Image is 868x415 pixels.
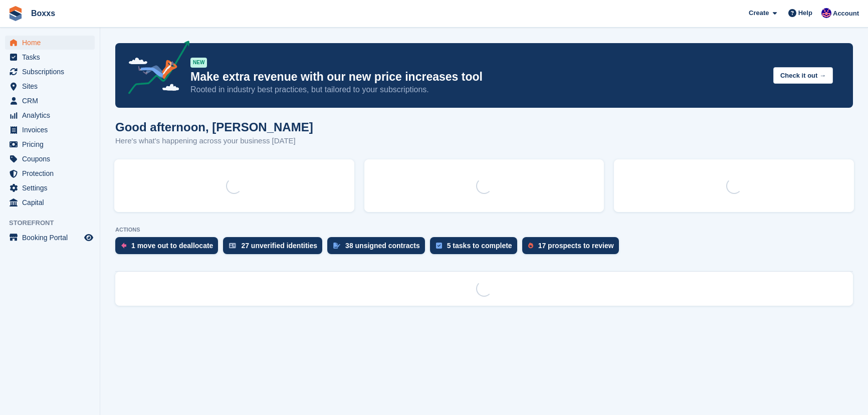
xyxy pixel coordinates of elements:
a: 5 tasks to complete [430,237,522,259]
span: Help [798,8,812,18]
img: task-75834270c22a3079a89374b754ae025e5fb1db73e45f91037f5363f120a921f8.svg [436,243,442,249]
div: 1 move out to deallocate [131,242,213,250]
a: Boxxs [27,5,59,22]
span: Sites [22,79,82,93]
span: Tasks [22,50,82,64]
a: menu [5,123,95,137]
div: 27 unverified identities [241,242,317,250]
a: menu [5,231,95,245]
span: Subscriptions [22,65,82,79]
a: 27 unverified identities [223,237,327,259]
img: verify_identity-adf6edd0f0f0b5bbfe63781bf79b02c33cf7c696d77639b501bdc392416b5a36.svg [229,243,236,249]
span: Storefront [9,218,100,228]
span: Coupons [22,152,82,166]
a: menu [5,65,95,79]
a: menu [5,50,95,64]
img: price-adjustments-announcement-icon-8257ccfd72463d97f412b2fc003d46551f7dbcb40ab6d574587a9cd5c0d94... [120,41,190,98]
span: Account [833,9,859,19]
a: 17 prospects to review [522,237,624,259]
img: move_outs_to_deallocate_icon-f764333ba52eb49d3ac5e1228854f67142a1ed5810a6f6cc68b1a99e826820c5.svg [121,243,126,249]
a: menu [5,195,95,210]
a: Preview store [83,232,95,244]
img: stora-icon-8386f47178a22dfd0bd8f6a31ec36ba5ce8667c1dd55bd0f319d3a0aa187defe.svg [8,6,23,21]
p: ACTIONS [115,227,853,233]
a: 1 move out to deallocate [115,237,223,259]
a: menu [5,36,95,50]
img: contract_signature_icon-13c848040528278c33f63329250d36e43548de30e8caae1d1a13099fd9432cc5.svg [333,243,340,249]
span: Analytics [22,108,82,122]
p: Make extra revenue with our new price increases tool [190,70,765,84]
div: 38 unsigned contracts [345,242,420,250]
a: menu [5,137,95,151]
img: Jamie Malcolm [821,8,831,18]
button: Check it out → [773,67,833,84]
span: Protection [22,166,82,180]
a: 38 unsigned contracts [327,237,430,259]
span: Settings [22,181,82,195]
h1: Good afternoon, [PERSON_NAME] [115,120,313,134]
span: Home [22,36,82,50]
span: Invoices [22,123,82,137]
a: menu [5,166,95,180]
a: menu [5,79,95,93]
a: menu [5,108,95,122]
div: 5 tasks to complete [447,242,512,250]
img: prospect-51fa495bee0391a8d652442698ab0144808aea92771e9ea1ae160a38d050c398.svg [528,243,533,249]
span: Booking Portal [22,231,82,245]
span: CRM [22,94,82,108]
a: menu [5,181,95,195]
span: Create [749,8,769,18]
p: Here's what's happening across your business [DATE] [115,135,313,147]
div: NEW [190,58,207,68]
a: menu [5,152,95,166]
div: 17 prospects to review [538,242,614,250]
span: Pricing [22,137,82,151]
p: Rooted in industry best practices, but tailored to your subscriptions. [190,84,765,95]
span: Capital [22,195,82,210]
a: menu [5,94,95,108]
